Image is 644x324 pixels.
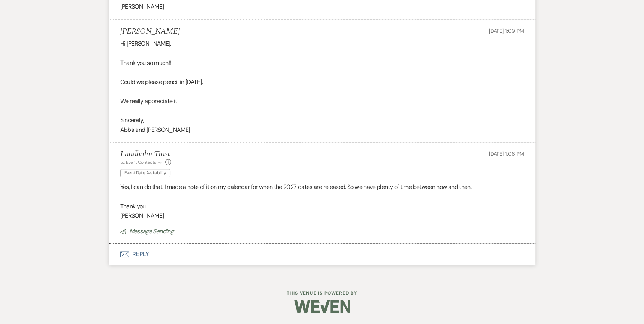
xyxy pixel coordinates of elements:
[120,202,524,211] p: Thank you.
[120,227,524,236] p: Message Sending...
[109,244,535,265] button: Reply
[489,150,524,157] span: [DATE] 1:06 PM
[120,211,524,221] p: [PERSON_NAME]
[120,159,156,165] span: to: Event Contacts
[120,39,524,134] div: Hi [PERSON_NAME], Thank you so much!! Could we please pencil in [DATE]. We really appreciate it!!...
[294,293,350,320] img: Weven Logo
[120,2,524,12] p: [PERSON_NAME]
[120,182,524,192] p: Yes, I can do that. I made a note of it on my calendar for when the 2027 dates are released. So w...
[120,159,163,166] button: to: Event Contacts
[120,150,174,159] h5: Laudholm Trust
[489,28,524,34] span: [DATE] 1:09 PM
[120,169,170,177] span: Event Date Availability
[120,27,180,36] h5: [PERSON_NAME]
